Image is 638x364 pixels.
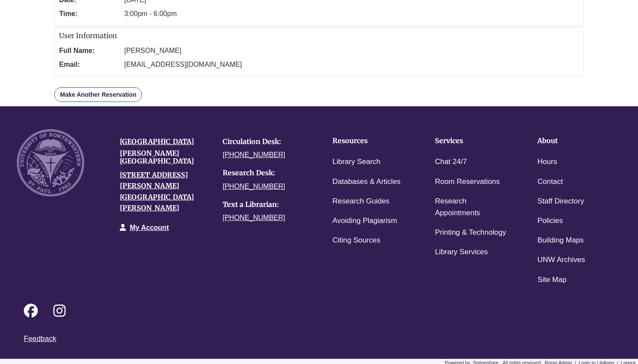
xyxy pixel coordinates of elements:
[59,32,579,40] h2: User Information
[124,44,579,58] dd: [PERSON_NAME]
[435,176,500,188] a: Room Reservations
[59,44,120,58] dt: Full Name:
[124,7,579,21] dd: 3:00pm - 6:00pm
[223,138,312,146] h4: Circulation Desk:
[537,156,557,168] a: Hours
[332,176,401,188] a: Databases & Articles
[332,195,389,208] a: Research Guides
[537,254,585,266] a: UNW Archives
[537,274,566,286] a: Site Map
[537,234,584,247] a: Building Maps
[435,195,510,220] a: Research Appointments
[24,334,56,343] a: Feedback
[223,214,285,221] a: [PHONE_NUMBER]
[223,183,285,190] a: [PHONE_NUMBER]
[24,304,38,318] i: Follow on Facebook
[17,129,84,197] img: UNW seal
[537,215,563,227] a: Policies
[59,58,120,72] dt: Email:
[120,137,194,146] a: [GEOGRAPHIC_DATA]
[53,304,66,318] i: Follow on Instagram
[332,137,408,145] h4: Resources
[120,150,210,165] h4: [PERSON_NAME][GEOGRAPHIC_DATA]
[332,215,397,227] a: Avoiding Plagiarism
[332,156,381,168] a: Library Search
[332,234,381,247] a: Citing Sources
[435,226,506,239] a: Printing & Technology
[537,137,613,145] h4: About
[435,246,488,259] a: Library Services
[223,169,312,177] h4: Research Desk:
[435,137,510,145] h4: Services
[223,151,285,158] a: [PHONE_NUMBER]
[124,58,579,72] dd: [EMAIL_ADDRESS][DOMAIN_NAME]
[130,224,169,231] a: My Account
[59,7,120,21] dt: Time:
[435,156,467,168] a: Chat 24/7
[223,201,312,209] h4: Text a Librarian:
[54,87,142,102] a: Make Another Reservation
[537,176,563,188] a: Contact
[120,171,194,213] a: [STREET_ADDRESS][PERSON_NAME][GEOGRAPHIC_DATA][PERSON_NAME]
[537,195,584,208] a: Staff Directory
